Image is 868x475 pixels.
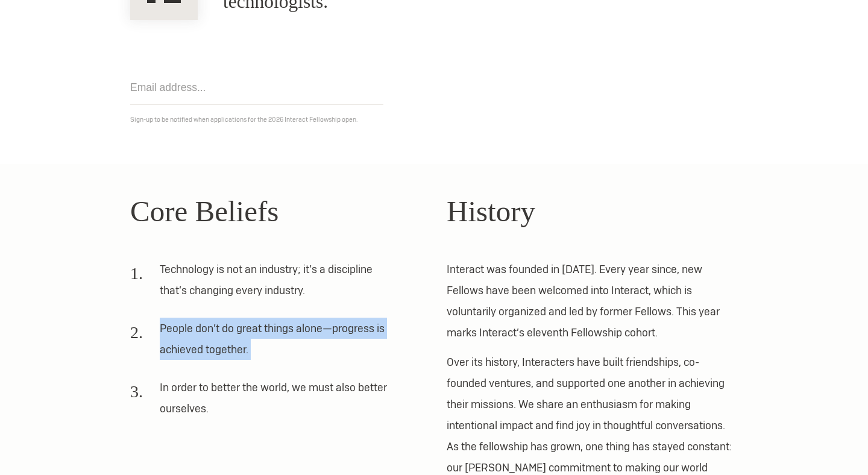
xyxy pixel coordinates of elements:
[130,71,383,105] input: Email address...
[130,377,396,427] li: In order to better the world, we must also better ourselves.
[447,189,738,234] h2: History
[130,318,396,368] li: People don’t do great things alone—progress is achieved together.
[130,259,396,309] li: Technology is not an industry; it’s a discipline that’s changing every industry.
[130,113,738,126] p: Sign-up to be notified when applications for the 2026 Interact Fellowship open.
[130,189,421,234] h2: Core Beliefs
[447,259,738,343] p: Interact was founded in [DATE]. Every year since, new Fellows have been welcomed into Interact, w...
